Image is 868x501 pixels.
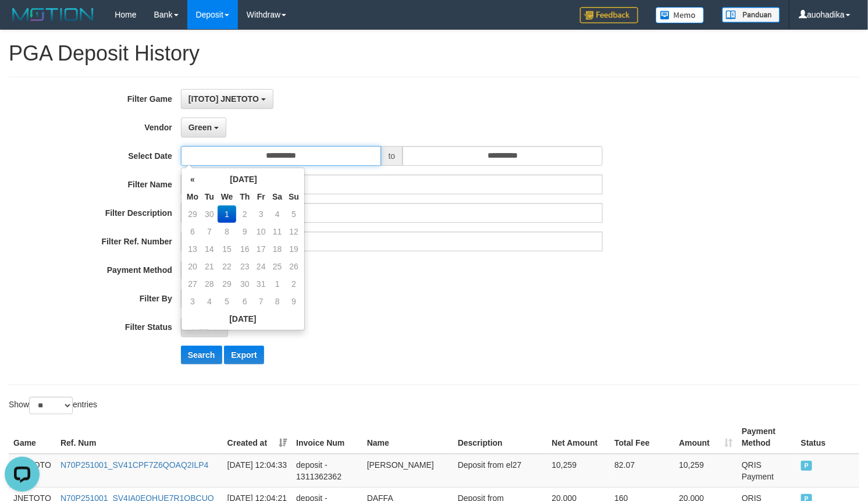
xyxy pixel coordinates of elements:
td: 1 [218,205,237,223]
span: - ALL - [188,322,214,332]
img: Button%20Memo.svg [656,7,705,23]
td: 20 [184,258,201,275]
td: 7 [253,293,269,310]
td: 24 [253,258,269,275]
th: Ref. Num [56,421,223,454]
img: Feedback.jpg [580,7,638,23]
img: panduan.png [722,7,780,23]
button: Green [181,118,226,137]
td: 13 [184,240,201,258]
td: 19 [286,240,302,258]
th: Amount: activate to sort column ascending [674,421,737,454]
th: « [184,170,201,188]
td: 5 [286,205,302,223]
td: 17 [253,240,269,258]
th: Invoice Num [291,421,362,454]
td: 15 [218,240,237,258]
td: deposit - 1311362362 [291,454,362,488]
td: 2 [286,275,302,293]
td: 22 [218,258,237,275]
th: Description [453,421,547,454]
td: 25 [269,258,286,275]
td: 10 [253,223,269,240]
td: 28 [201,275,218,293]
th: Fr [253,188,269,205]
a: N70P251001_SV41CPF7Z6QOAQ2ILP4 [61,460,209,470]
td: 8 [269,293,286,310]
td: 21 [201,258,218,275]
td: Deposit from el27 [453,454,547,488]
td: 31 [253,275,269,293]
th: Net Amount [547,421,610,454]
h1: PGA Deposit History [9,42,859,65]
th: Th [236,188,253,205]
td: 11 [269,223,286,240]
td: 82.07 [610,454,674,488]
td: [PERSON_NAME] [362,454,453,488]
th: Mo [184,188,201,205]
td: 10,259 [674,454,737,488]
td: QRIS Payment [737,454,796,488]
td: 29 [184,205,201,223]
td: 6 [184,223,201,240]
th: Game [9,421,56,454]
span: PAID [801,461,813,471]
button: Export [224,346,264,364]
td: 18 [269,240,286,258]
td: 3 [184,293,201,310]
td: [DATE] 12:04:33 [223,454,292,488]
th: Status [796,421,859,454]
th: Name [362,421,453,454]
td: 7 [201,223,218,240]
select: Showentries [29,397,73,414]
td: 10,259 [547,454,610,488]
td: 1 [269,275,286,293]
span: Green [188,123,212,132]
td: 16 [236,240,253,258]
th: Total Fee [610,421,674,454]
td: 3 [253,205,269,223]
td: 4 [201,293,218,310]
td: 27 [184,275,201,293]
td: 26 [286,258,302,275]
td: 9 [286,293,302,310]
span: to [381,146,403,166]
th: [DATE] [184,310,302,328]
td: 14 [201,240,218,258]
th: Sa [269,188,286,205]
th: Created at: activate to sort column ascending [223,421,292,454]
td: 30 [201,205,218,223]
button: [ITOTO] JNETOTO [181,89,273,109]
th: Payment Method [737,421,796,454]
td: 23 [236,258,253,275]
td: 29 [218,275,237,293]
td: 9 [236,223,253,240]
td: 12 [286,223,302,240]
span: [ITOTO] JNETOTO [188,94,259,104]
td: 4 [269,205,286,223]
th: We [218,188,237,205]
button: Search [181,346,222,364]
label: Show entries [9,397,97,414]
td: 30 [236,275,253,293]
td: 5 [218,293,237,310]
td: 8 [218,223,237,240]
td: 2 [236,205,253,223]
th: Tu [201,188,218,205]
th: [DATE] [201,170,286,188]
td: 6 [236,293,253,310]
th: Su [286,188,302,205]
img: MOTION_logo.png [9,6,97,23]
button: Open LiveChat chat widget [5,5,40,40]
